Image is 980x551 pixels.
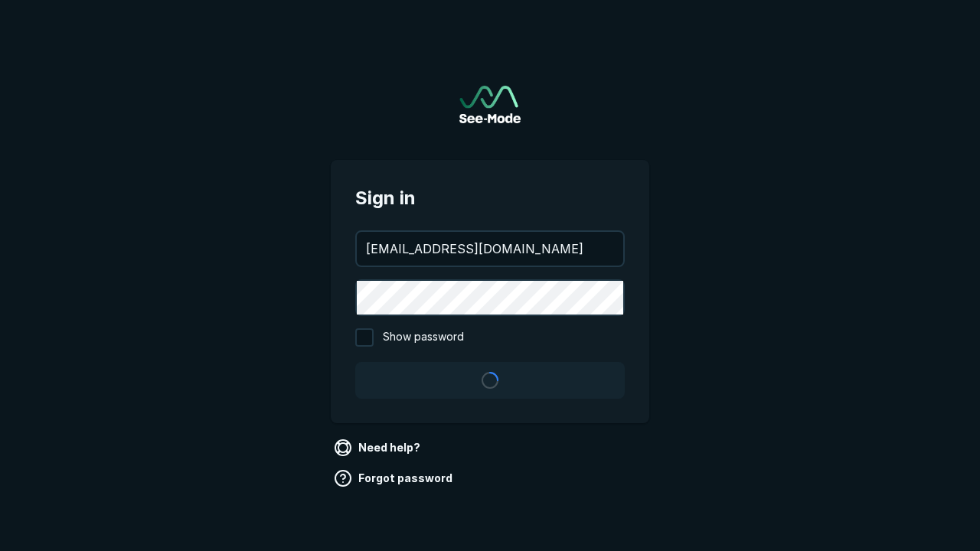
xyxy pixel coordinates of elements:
input: your@email.com [357,232,623,266]
a: Forgot password [331,466,459,491]
img: See-Mode Logo [459,86,521,123]
span: Show password [383,328,464,347]
span: Sign in [355,184,625,212]
a: Go to sign in [459,86,521,123]
a: Need help? [331,435,426,460]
